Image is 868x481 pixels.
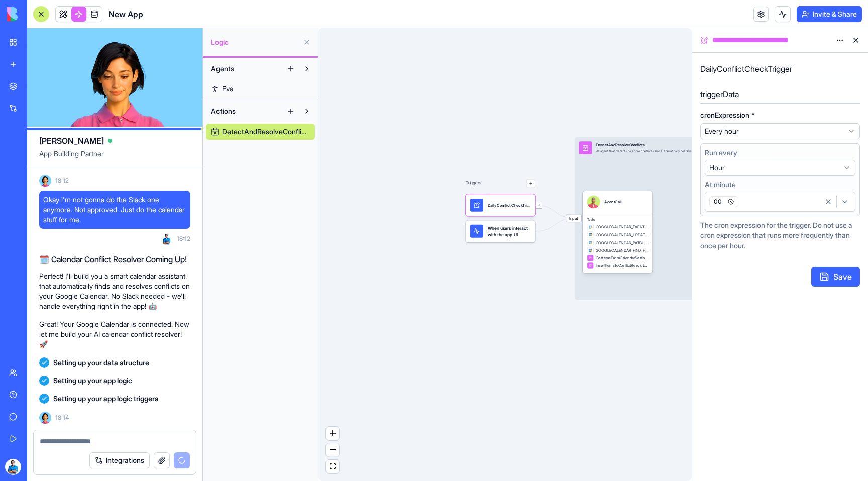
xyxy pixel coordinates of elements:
span: Okay i'm not gonna do the Slack one anymore. Not approved. Just do the calendar stuff for me. [43,195,186,225]
label: Run every [705,148,855,158]
button: Select frequency [705,160,855,176]
button: 00 [705,192,855,212]
button: Select preset schedule [700,123,860,139]
span: GOOGLECALENDAR_FIND_FREE_SLOTS [596,248,648,253]
img: ACg8ocI8eiV9u17Bq4s6iQeualncoWlh-KeftRawHFqAoUAw3SXsxzU=s96-c [161,233,173,245]
div: Triggers [466,162,535,242]
span: Setting up your app logic triggers [53,394,158,404]
div: Daily Conflict CheckTrigger [488,202,531,208]
p: Perfect! I'll build you a smart calendar assistant that automatically finds and resolves conflict... [39,271,190,311]
g: Edge from 68d0a2db1dfc7d40c7d3f793 to 68d0a2d39fb57d5a50a3c502 [536,205,574,218]
div: InputDetectAndResolveConflictsAI agent that detects calendar conflicts and automatically resolves... [575,137,794,300]
img: Ella_00000_wcx2te.png [39,412,51,424]
span: InsertItemsToConflictResolutionsTable [596,263,648,268]
div: AI agent that detects calendar conflicts and automatically resolves them by rescheduling events b... [596,149,759,153]
span: GOOGLECALENDAR_UPDATE_EVENT [596,232,648,237]
div: AgentCall [604,199,621,205]
span: DetectAndResolveConflicts [222,127,310,137]
p: Triggers [466,179,481,188]
div: DetectAndResolveConflicts [596,142,759,148]
span: Setting up your app logic [53,376,132,386]
h2: 🗓️ Calendar Conflict Resolver Coming Up! [39,253,190,265]
img: ACg8ocI8eiV9u17Bq4s6iQeualncoWlh-KeftRawHFqAoUAw3SXsxzU=s96-c [5,459,21,475]
span: Eva [222,84,233,94]
span: 18:12 [177,235,190,243]
h5: triggerData [700,88,860,100]
span: App Building Partner [39,149,190,167]
button: Integrations [89,452,150,468]
label: At minute [705,180,855,190]
div: The cron expression for the trigger. Do not use a cron expression that runs more frequently than ... [700,220,860,251]
span: Actions [211,106,236,116]
div: Daily Conflict CheckTrigger [466,194,535,216]
span: Tools [587,217,648,222]
button: Actions [206,103,283,119]
g: Edge from UI_TRIGGERS to 68d0a2d39fb57d5a50a3c502 [536,218,574,231]
button: Agents [206,61,283,77]
span: 18:12 [55,177,69,185]
span: Input [566,214,581,222]
span: GetItemsFromCalendarSettingsTable [596,255,648,261]
span: [PERSON_NAME] [39,135,104,147]
div: When users interact with the app UI [466,220,535,242]
span: When users interact with the app UI [488,225,531,238]
span: GOOGLECALENDAR_PATCH_EVENT [596,240,648,246]
span: Logic [211,37,299,47]
span: 00 [709,196,738,207]
h5: DailyConflictCheckTrigger [700,63,860,75]
span: New App [108,8,143,20]
div: AgentCallToolsGOOGLECALENDAR_EVENTS_LISTGOOGLECALENDAR_UPDATE_EVENTGOOGLECALENDAR_PATCH_EVENTGOOG... [583,191,653,273]
span: 18:14 [55,414,69,422]
span: Agents [211,64,234,74]
span: Setting up your data structure [53,357,149,368]
a: DetectAndResolveConflicts [206,124,315,140]
button: Invite & Share [797,6,862,22]
button: Save [811,267,860,287]
a: Eva [206,81,315,97]
img: Ella_00000_wcx2te.png [39,175,51,187]
button: zoom out [326,443,339,457]
span: cronExpression [700,112,749,119]
button: zoom in [326,427,339,440]
span: GOOGLECALENDAR_EVENTS_LIST [596,224,648,230]
p: Great! Your Google Calendar is connected. Now let me build your AI calendar conflict resolver! 🚀 [39,319,190,349]
img: logo [7,7,69,21]
button: fit view [326,460,339,473]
